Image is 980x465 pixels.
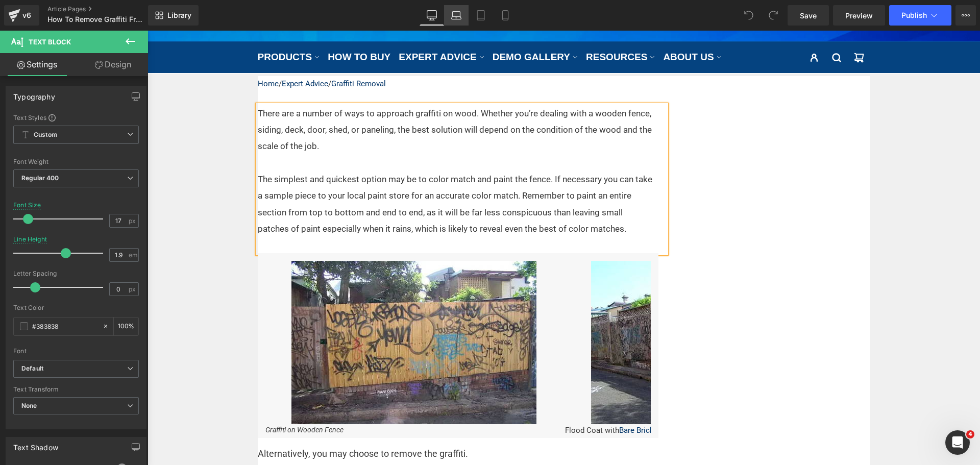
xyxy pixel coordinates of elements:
span: Library [167,11,191,20]
button: Redo [763,5,783,26]
p: Flood Coat with [418,394,715,406]
button: More [955,5,976,26]
a: RESOURCES [438,11,507,42]
a: HOW TO BUY [180,11,243,42]
a: DEMO GALLERY [345,11,430,42]
a: Desktop [420,5,444,26]
div: % [114,317,138,335]
b: Regular 400 [21,174,59,182]
span: PRODUCTS [110,21,165,34]
span: ABOUT US [516,21,566,34]
span: Preview [845,10,873,21]
a: Graffiti Removal [184,48,238,58]
a: Home [110,48,131,58]
i: Default [21,364,43,373]
a: ABOUT US [516,11,574,42]
span: Save [800,10,817,21]
span: RESOURCES [438,21,500,34]
span: 4 [966,430,974,438]
button: Undo [739,5,759,26]
span: DEMO GALLERY [345,21,423,34]
div: Text Styles [13,113,139,121]
button: Publish [889,5,951,26]
a: Log in [655,16,678,38]
span: Alternatively, you may choose to remove the graffiti. [110,418,321,428]
span: How To Remove Graffiti From A Wood Fence [47,15,145,23]
div: Typography [13,87,55,101]
a: EXPERT ADVICE [251,11,336,42]
div: Text Color [13,304,139,311]
p: The simplest and quickest option may be to color match and paint the fence. If necessary you can ... [110,140,506,206]
div: Letter Spacing [13,270,139,277]
p: / / [110,47,723,59]
span: Publish [901,11,927,19]
div: Font [13,348,139,355]
span: EXPERT ADVICE [251,21,329,34]
span: HOW TO BUY [180,21,243,34]
a: v6 [4,5,39,26]
iframe: Intercom live chat [945,430,970,455]
a: Preview [833,5,885,26]
div: Font Size [13,202,41,209]
a: Tablet [469,5,493,26]
b: Custom [34,131,57,139]
div: v6 [20,9,33,22]
span: em [129,252,137,258]
p: There are a number of ways to approach graffiti on wood. Whether you’re dealing with a wooden fen... [110,75,506,124]
div: Text Shadow [13,437,58,452]
a: Design [76,53,150,76]
div: Font Weight [13,158,139,165]
a: Article Pages [47,5,165,13]
a: Mobile [493,5,518,26]
a: Laptop [444,5,469,26]
a: New Library [148,5,199,26]
a: Expert Advice [134,48,181,58]
span: px [129,286,137,292]
a: Bare Brick, Stone & Masonry Graffiti Remover [472,395,625,404]
span: Text Block [29,38,71,46]
div: Text Transform [13,386,139,393]
b: None [21,402,37,409]
span: px [129,217,137,224]
input: Color [32,321,97,332]
div: Line Height [13,236,47,243]
a: PRODUCTS [110,11,173,42]
a: Cart [700,16,723,38]
a: Search [678,16,700,38]
i: Graffiti on Wooden Fence [118,395,196,403]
